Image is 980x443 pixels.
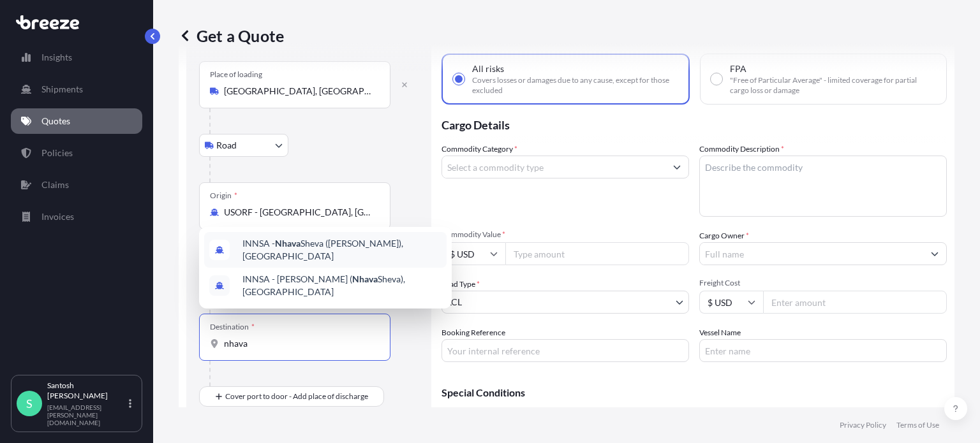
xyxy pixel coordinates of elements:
[442,339,689,362] input: Your internal reference
[275,238,301,249] b: Nhava
[179,25,284,46] p: Get a Quote
[447,296,462,309] span: LCL
[242,237,442,263] span: INNSA - Sheva ([PERSON_NAME]), [GEOGRAPHIC_DATA]
[699,326,741,339] label: Vessel Name
[26,397,33,410] span: S
[442,143,517,156] label: Commodity Category
[665,156,688,178] button: Show suggestions
[224,337,375,350] input: Destination
[472,75,678,96] span: Covers losses or damages due to any cause, except for those excluded
[699,143,784,156] label: Commodity Description
[242,273,442,298] span: INNSA - [PERSON_NAME] ( Sheva), [GEOGRAPHIC_DATA]
[442,388,947,398] p: Special Conditions
[442,156,665,178] input: Select a commodity type
[224,206,375,219] input: Origin
[41,115,70,127] p: Quotes
[41,210,74,223] p: Invoices
[730,75,936,96] span: "Free of Particular Average" - limited coverage for partial cargo loss or damage
[41,178,69,191] p: Claims
[442,278,480,291] span: Load Type
[442,105,947,143] p: Cargo Details
[352,273,378,284] b: Nhava
[199,134,288,157] button: Select transport
[210,322,255,332] div: Destination
[505,242,689,265] input: Type amount
[47,403,126,426] p: [EMAIL_ADDRESS][PERSON_NAME][DOMAIN_NAME]
[699,229,749,242] label: Cargo Owner
[442,229,689,240] span: Commodity Value
[199,227,452,309] div: Show suggestions
[896,420,939,430] p: Terms of Use
[41,147,73,159] p: Policies
[216,139,237,152] span: Road
[225,390,368,403] span: Cover port to door - Add place of discharge
[41,83,83,96] p: Shipments
[923,242,946,265] button: Show suggestions
[699,339,947,362] input: Enter name
[224,85,375,98] input: Place of loading
[699,278,947,288] span: Freight Cost
[210,191,237,201] div: Origin
[41,51,72,64] p: Insights
[700,242,923,265] input: Full name
[210,69,262,80] div: Place of loading
[840,420,886,430] p: Privacy Policy
[442,326,505,339] label: Booking Reference
[763,291,947,314] input: Enter amount
[47,381,126,401] p: Santosh [PERSON_NAME]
